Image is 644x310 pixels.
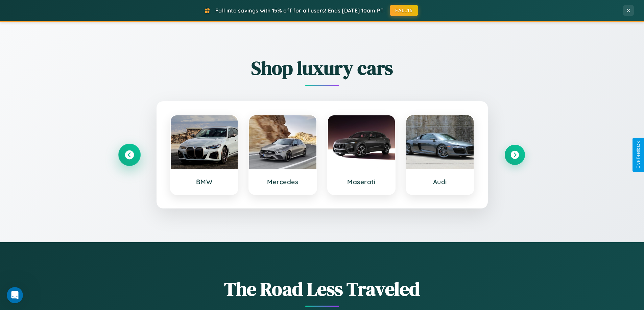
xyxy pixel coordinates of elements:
[119,55,525,81] h2: Shop luxury cars
[636,141,641,169] div: Give Feedback
[7,287,23,303] iframe: Intercom live chat
[335,178,388,186] h3: Maserati
[177,178,231,186] h3: BMW
[413,178,467,186] h3: Audi
[215,7,385,14] span: Fall into savings with 15% off for all users! Ends [DATE] 10am PT.
[119,276,525,302] h1: The Road Less Traveled
[256,178,310,186] h3: Mercedes
[390,5,418,16] button: FALL15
